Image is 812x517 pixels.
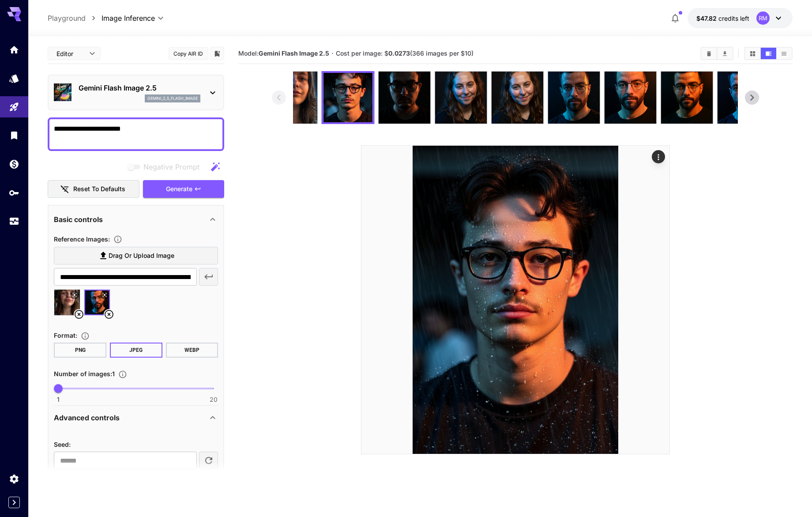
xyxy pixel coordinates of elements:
button: Download All [717,48,733,59]
p: gemini_2_5_flash_image [147,95,198,102]
button: WEBP [166,343,218,358]
b: 0.0273 [388,49,410,57]
button: Generate [143,180,224,198]
span: Reference Images : [54,235,110,243]
span: 1 [57,395,60,404]
div: Playground [9,102,19,113]
button: JPEG [110,343,162,358]
span: Image Inference [101,13,155,23]
button: Reset to defaults [48,180,139,198]
button: Clear Images [701,48,717,59]
img: 2Q== [492,72,544,124]
p: Advanced controls [54,412,120,423]
button: Choose the file format for the output image. [77,332,93,340]
div: API Keys [9,187,19,198]
span: 20 [210,395,218,404]
button: Upload a reference image to guide the result. This is needed for Image-to-Image or Inpainting. Su... [110,235,126,244]
div: RM [756,11,770,25]
img: 2Q== [548,72,600,124]
div: Advanced controls [54,428,218,469]
button: Specify how many images to generate in a single request. Each image generation will be charged se... [115,370,131,379]
span: Negative prompts are not compatible with the selected model. [126,161,207,172]
div: Show images in grid viewShow images in video viewShow images in list view [744,47,793,60]
span: Seed : [54,441,71,448]
div: $47.82139 [696,14,749,23]
button: $47.82139RM [688,8,793,28]
span: Generate [166,184,192,195]
div: Home [9,44,19,55]
img: 9k= [718,72,770,124]
button: PNG [54,343,106,358]
span: Drag or upload image [109,250,174,261]
button: Add to library [213,48,221,59]
button: Expand sidebar [8,497,20,508]
span: Cost per image: $ (366 images per $10) [336,49,474,57]
img: 9k= [379,72,431,124]
span: Editor [56,49,84,58]
div: Gemini Flash Image 2.5gemini_2_5_flash_image [54,79,218,106]
button: Copy AIR ID [169,47,208,60]
div: Advanced controls [54,407,218,428]
img: Z [661,72,713,124]
img: 2Q== [361,146,669,454]
img: 2Q== [323,73,373,122]
nav: breadcrumb [48,13,101,23]
div: Models [9,73,19,84]
div: Wallet [9,158,19,170]
button: Show images in list view [776,48,792,59]
label: Drag or upload image [54,247,218,265]
p: Basic controls [54,214,103,225]
div: Settings [9,473,19,484]
a: Playground [48,13,86,23]
img: Z [435,72,487,124]
div: Usage [9,216,19,227]
button: Show images in grid view [745,48,760,59]
div: Clear ImagesDownload All [700,47,733,60]
div: Actions [652,150,665,163]
span: Number of images : 1 [54,370,115,377]
span: Negative Prompt [143,162,199,172]
span: Format : [54,332,77,339]
img: 9k= [605,72,657,124]
b: Gemini Flash Image 2.5 [259,49,329,57]
div: Basic controls [54,209,218,230]
span: credits left [718,15,749,22]
button: Show images in video view [761,48,776,59]
p: Gemini Flash Image 2.5 [79,83,200,93]
span: $47.82 [696,15,718,22]
span: Model: [238,49,329,57]
p: · [331,48,334,59]
div: Library [9,130,19,141]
